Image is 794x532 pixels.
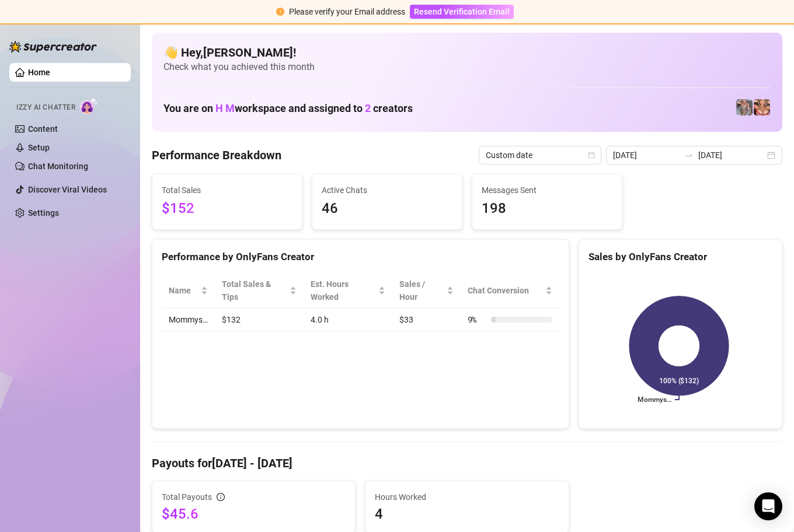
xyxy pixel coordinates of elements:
td: $33 [392,309,460,331]
div: Please verify your Email address [289,5,405,18]
span: Sales / Hour [399,278,444,303]
a: Home [28,68,50,77]
img: AI Chatter [80,97,98,114]
span: info-circle [217,493,225,501]
span: 4 [375,505,559,523]
span: Hours Worked [375,491,559,503]
span: Total Sales & Tips [222,278,287,303]
span: Total Sales [162,184,292,197]
span: Resend Verification Email [414,7,510,16]
span: calendar [588,152,595,159]
span: H M [215,102,235,114]
span: Izzy AI Chatter [16,102,75,113]
span: 198 [482,198,612,220]
span: $152 [162,198,292,220]
span: $45.6 [162,505,346,523]
span: swap-right [684,150,694,160]
td: 4.0 h [304,309,393,331]
input: Start date [613,149,680,162]
td: Mommys… [162,309,215,331]
a: Discover Viral Videos [28,185,107,194]
div: Open Intercom Messenger [754,492,782,520]
span: 9 % [468,313,486,326]
img: logo-BBDzfeDw.svg [9,41,97,52]
div: Performance by OnlyFans Creator [162,249,559,265]
span: 2 [365,102,371,114]
th: Total Sales & Tips [215,273,304,309]
span: Check what you achieved this month [163,61,771,73]
a: Settings [28,208,59,218]
img: pennylondonvip [736,99,753,116]
button: Resend Verification Email [410,5,514,19]
img: pennylondon [754,99,770,116]
h1: You are on workspace and assigned to creators [163,102,413,115]
h4: Performance Breakdown [152,147,281,163]
th: Sales / Hour [392,273,460,309]
span: Name [169,284,198,297]
td: $132 [215,309,304,331]
text: Mommys… [638,395,671,404]
input: End date [698,149,765,162]
a: Setup [28,143,50,152]
h4: 👋 Hey, [PERSON_NAME] ! [163,44,771,61]
a: Chat Monitoring [28,162,88,171]
span: Chat Conversion [468,284,543,297]
span: Custom date [486,146,594,164]
span: Messages Sent [482,184,612,197]
th: Name [162,273,215,309]
span: Active Chats [322,184,452,197]
span: exclamation-circle [276,8,284,16]
span: to [684,150,694,160]
span: Total Payouts [162,491,212,503]
div: Sales by OnlyFans Creator [588,249,772,265]
h4: Payouts for [DATE] - [DATE] [152,455,782,471]
th: Chat Conversion [461,273,559,309]
a: Content [28,124,58,134]
span: 46 [322,198,452,220]
div: Est. Hours Worked [311,278,377,303]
